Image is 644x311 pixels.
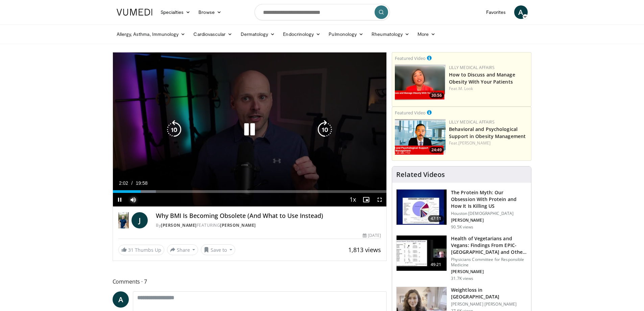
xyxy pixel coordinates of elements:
[449,126,526,139] a: Behavioral and Psychological Support in Obesity Management
[451,287,527,300] h3: Weightloss in [GEOGRAPHIC_DATA]
[396,171,445,179] h4: Related Videos
[458,86,473,91] a: M. Look
[449,65,495,70] a: Lilly Medical Affairs
[451,257,527,268] p: Physicians Committee for Responsible Medicine
[395,65,446,100] img: c98a6a29-1ea0-4bd5-8cf5-4d1e188984a7.png.150x105_q85_crop-smart_upscale.png
[346,193,359,206] button: Playback Rate
[117,9,152,16] img: VuMedi Logo
[395,55,426,61] small: Featured Video
[119,180,128,186] span: 2:02
[136,180,148,186] span: 19:58
[514,5,528,19] a: A
[363,232,381,239] div: [DATE]
[451,302,527,307] p: [PERSON_NAME] [PERSON_NAME]
[113,193,126,206] button: Pause
[451,235,527,256] h3: Health of Vegetarians and Vegans: Findings From EPIC-[GEOGRAPHIC_DATA] and Othe…
[325,27,367,41] a: Pulmonology
[367,27,413,41] a: Rheumatology
[395,110,426,116] small: Featured Video
[449,71,515,85] a: How to Discuss and Manage Obesity With Your Patients
[451,224,473,230] p: 90.5K views
[413,27,439,41] a: More
[118,245,164,255] a: 31 Thumbs Up
[255,4,390,20] input: Search topics, interventions
[451,269,527,274] p: [PERSON_NAME]
[482,5,510,19] a: Favorites
[451,218,527,223] p: [PERSON_NAME]
[132,212,148,228] a: J
[189,27,236,41] a: Cardiovascular
[451,189,527,209] h3: The Protein Myth: Our Obsession With Protein and How It Is Killing US
[126,193,140,206] button: Mute
[429,147,444,153] span: 24:49
[118,212,129,228] img: Dr. Jordan Rennicke
[449,86,528,92] div: Feat.
[128,247,134,253] span: 31
[395,119,446,155] img: ba3304f6-7838-4e41-9c0f-2e31ebde6754.png.150x105_q85_crop-smart_upscale.png
[458,140,491,146] a: [PERSON_NAME]
[113,277,387,286] span: Comments 7
[156,222,381,228] div: By FEATURING
[451,276,473,281] p: 31.7K views
[113,190,387,193] div: Progress Bar
[428,215,444,222] span: 47:11
[194,5,225,19] a: Browse
[157,5,195,19] a: Specialties
[359,193,373,206] button: Enable picture-in-picture mode
[396,235,527,281] a: 49:21 Health of Vegetarians and Vegans: Findings From EPIC-[GEOGRAPHIC_DATA] and Othe… Physicians...
[451,211,527,216] p: Houston [DEMOGRAPHIC_DATA]
[429,92,444,98] span: 30:56
[113,27,190,41] a: Allergy, Asthma, Immunology
[156,212,381,220] h4: Why BMI Is Becoming Obsolete (And What to Use Instead)
[201,244,235,255] button: Save to
[237,27,279,41] a: Dermatology
[397,236,447,271] img: 606f2b51-b844-428b-aa21-8c0c72d5a896.150x105_q85_crop-smart_upscale.jpg
[167,244,198,255] button: Share
[132,180,133,186] span: /
[161,222,197,228] a: [PERSON_NAME]
[395,65,446,100] a: 30:56
[373,193,386,206] button: Fullscreen
[279,27,325,41] a: Endocrinology
[220,222,256,228] a: [PERSON_NAME]
[396,189,527,230] a: 47:11 The Protein Myth: Our Obsession With Protein and How It Is Killing US Houston [DEMOGRAPHIC_...
[348,246,381,254] span: 1,813 views
[395,119,446,155] a: 24:49
[113,52,387,207] video-js: Video Player
[449,119,495,125] a: Lilly Medical Affairs
[449,140,528,146] div: Feat.
[113,291,129,308] a: A
[397,190,447,225] img: b7b8b05e-5021-418b-a89a-60a270e7cf82.150x105_q85_crop-smart_upscale.jpg
[428,261,444,268] span: 49:21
